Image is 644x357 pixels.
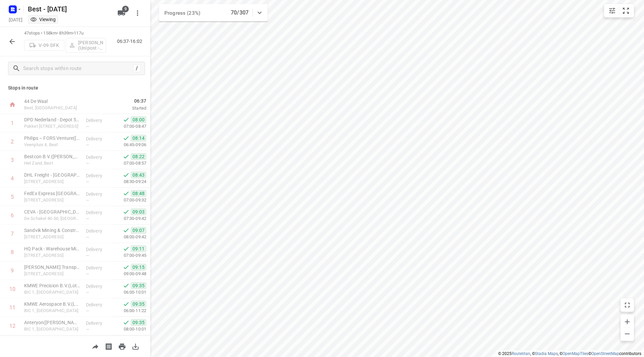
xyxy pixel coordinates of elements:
[131,282,146,289] span: 09:35
[24,116,80,123] p: DPD Nederland - Depot 520 en 522 Hoofdkantoor(Joyce Nabbe- van Overmeeren (wijziging via Laura Ti...
[113,252,146,259] p: 07:00-09:45
[86,301,111,308] p: Delivery
[24,282,80,289] p: KMWE Precision B.V.(Lotte Withag)
[131,116,146,123] span: 08:00
[102,105,146,112] p: Started
[24,301,80,307] p: KMWE Aerospace B.V.(Lotte Withag)
[131,153,146,160] span: 08:22
[131,209,146,215] span: 09:03
[86,142,89,147] span: —
[86,209,111,216] p: Delivery
[24,160,80,167] p: Het Zand, Best
[123,209,129,215] svg: Done
[86,191,111,197] p: Delivery
[131,319,146,326] span: 09:35
[24,319,80,326] p: Anteryon(Loek Charpentier)
[123,135,129,141] svg: Done
[102,343,115,349] span: Print shipping labels
[24,326,80,333] p: BIC 1, [GEOGRAPHIC_DATA]
[113,178,146,185] p: 08:30-09:24
[86,253,89,258] span: —
[24,123,80,130] p: Pakket Onderweg 1, Oirschot
[11,120,14,126] div: 1
[24,153,80,160] p: Bestcon B.V.(Bernice Bos)
[115,343,129,349] span: Print route
[24,215,80,222] p: De Schakel 40-50, Eindhoven
[9,304,15,311] div: 11
[9,286,15,292] div: 10
[86,327,89,332] span: —
[86,290,89,295] span: —
[86,198,89,203] span: —
[113,271,146,277] p: 09:00-09:48
[117,38,145,45] p: 06:37-16:02
[24,307,80,314] p: BIC 1, [GEOGRAPHIC_DATA]
[231,9,249,17] p: 70/307
[11,231,14,237] div: 7
[159,4,268,21] div: Progress (23%)70/307
[23,63,133,74] input: Search stops within route
[9,323,15,329] div: 12
[24,135,80,141] p: Philips – FORS Venture(Anouk Wenting)
[11,157,14,163] div: 3
[123,264,129,271] svg: Done
[24,245,80,252] p: HQ Pack - Warehouse Mispelhoef(Bob Cremers)
[123,301,129,307] svg: Done
[123,153,129,160] svg: Done
[86,283,111,290] p: Delivery
[86,272,89,277] span: —
[113,141,146,148] p: 06:45-09:06
[11,138,14,145] div: 2
[86,246,111,253] p: Delivery
[131,6,144,20] button: More
[24,197,80,203] p: Achtseweg Noord 17, Eindhoven
[11,194,14,200] div: 5
[11,249,14,255] div: 8
[24,209,80,215] p: CEVA - Eindhoven(Receptie)
[133,65,141,72] div: /
[123,282,129,289] svg: Done
[86,117,111,124] p: Delivery
[24,178,80,185] p: Achtseweg Noord 20, Eindhoven
[72,31,74,36] span: •
[113,215,146,222] p: 07:30-09:42
[24,252,80,259] p: Mispelhoefstraat 37, Eindhoven
[164,10,200,16] span: Progress (23%)
[24,141,80,148] p: Veenpluis 4, Best
[131,301,146,307] span: 09:35
[86,264,111,271] p: Delivery
[24,190,80,197] p: FedEx Express Netherlands - Locatie EINA(Inge Vos / Marianne Driessen / Kim Hanssens / Noortje Be...
[123,245,129,252] svg: Done
[86,124,89,129] span: —
[24,234,80,240] p: [STREET_ADDRESS]
[113,123,146,130] p: 07:00-08:47
[113,326,146,333] p: 08:00-10:01
[123,227,129,234] svg: Done
[74,31,84,36] span: 117u
[86,179,89,184] span: —
[619,4,633,17] button: Fit zoom
[115,6,128,20] button: 9
[86,228,111,234] p: Delivery
[24,227,80,234] p: Sandvik Mining & Constructions Logistics Ltd(Luuk Verstijnen)
[122,6,129,12] span: 9
[30,16,56,23] div: You are currently in view mode. To make any changes, go to edit project.
[24,289,80,296] p: BIC 1, [GEOGRAPHIC_DATA]
[131,190,146,197] span: 08:48
[89,343,102,349] span: Share route
[129,343,142,349] span: Download route
[11,212,14,219] div: 6
[131,245,146,252] span: 09:11
[86,308,89,313] span: —
[131,227,146,234] span: 09:07
[86,135,111,142] p: Delivery
[562,351,588,356] a: OpenMapTiles
[86,172,111,179] p: Delivery
[113,234,146,240] p: 08:00-09:42
[86,235,89,240] span: —
[24,172,80,178] p: DHL Freight - Eindhoven(Marjan Bazelmans)
[535,351,558,356] a: Stadia Maps
[591,351,619,356] a: OpenStreetMap
[131,172,146,178] span: 08:43
[498,351,641,356] li: © 2025 , © , © © contributors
